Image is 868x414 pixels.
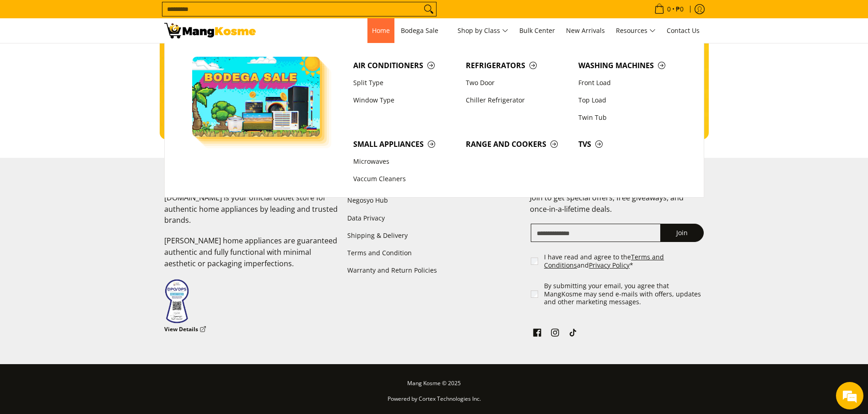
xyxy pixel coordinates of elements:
p: Join to get special offers, free giveaways, and once-in-a-lifetime deals. [530,192,704,224]
a: Top Load [574,91,686,109]
p: [PERSON_NAME] home appliances are guaranteed authentic and fully functional with minimal aestheti... [164,235,338,278]
a: Negosyo Hub [347,192,521,210]
a: Terms and Conditions [544,253,664,269]
a: Vaccum Cleaners [349,171,461,188]
a: Bulk Center [515,18,560,43]
img: Data Privacy Seal [164,279,189,324]
span: Bodega Sale [401,25,447,37]
a: Shipping & Delivery [347,227,521,244]
span: ₱0 [674,6,685,12]
a: Small Appliances [349,135,461,153]
a: View Details [164,324,206,335]
label: I have read and agree to the and * [544,253,705,269]
span: Air Conditioners [353,60,457,71]
a: See Mang Kosme on Facebook [531,326,544,342]
span: Refrigerators [466,60,569,71]
span: • [652,4,686,14]
a: Data Privacy [347,210,521,227]
span: 0 [666,6,672,12]
span: Contact Us [667,26,700,35]
span: Small Appliances [353,139,457,150]
a: Range and Cookers [461,135,574,153]
a: Shop by Class [453,18,513,43]
a: Split Type [349,74,461,91]
p: Powered by Cortex Technologies Inc. [164,393,704,409]
span: New Arrivals [566,26,605,35]
a: Two Door [461,74,574,91]
span: Shop by Class [458,25,508,37]
span: Bulk Center [519,26,555,35]
a: Refrigerators [461,57,574,74]
a: Air Conditioners [349,57,461,74]
button: Search [421,2,436,16]
img: Bodega Sale [192,57,320,137]
a: Privacy Policy [589,261,630,269]
a: New Arrivals [561,18,609,43]
button: Join [660,224,704,242]
a: Chiller Refrigerator [461,91,574,109]
span: Home [372,26,390,35]
a: Microwaves [349,153,461,171]
a: Resources [611,18,660,43]
a: Bodega Sale [396,18,451,43]
span: Washing Machines [578,60,682,71]
label: By submitting your email, you agree that MangKosme may send e-mails with offers, updates and othe... [544,282,705,306]
a: See Mang Kosme on TikTok [566,326,579,342]
a: TVs [574,135,686,153]
nav: Main Menu [265,18,704,43]
a: Contact Us [662,18,704,43]
a: Warranty and Return Policies [347,262,521,279]
a: Home [367,18,394,43]
a: Washing Machines [574,57,686,74]
a: See Mang Kosme on Instagram [549,326,561,342]
p: Mang Kosme © 2025 [164,378,704,394]
img: Mang Kosme: Your Home Appliances Warehouse Sale Partner! [164,23,256,38]
a: Front Load [574,74,686,91]
a: Window Type [349,91,461,109]
a: Terms and Condition [347,244,521,262]
span: TVs [578,139,682,150]
span: Range and Cookers [466,139,569,150]
p: [DOMAIN_NAME] is your official outlet store for authentic home appliances by leading and trusted ... [164,192,338,235]
a: Twin Tub [574,109,686,126]
span: Resources [616,25,656,37]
